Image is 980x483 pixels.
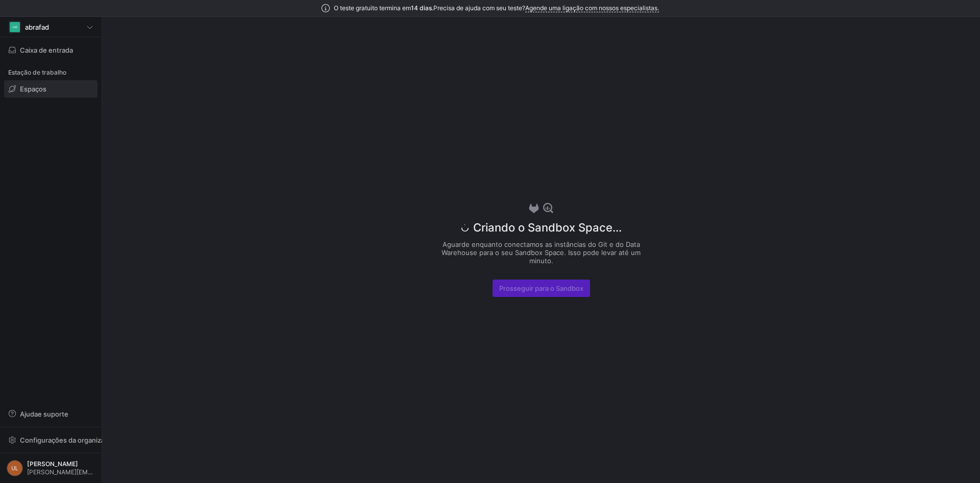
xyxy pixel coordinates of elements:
[4,457,97,479] button: UL[PERSON_NAME][PERSON_NAME][EMAIL_ADDRESS][DOMAIN_NAME]
[525,4,659,12] a: Agende uma ligação com nossos especialistas.
[20,46,73,54] font: Caixa de entrada
[38,410,68,418] font: e suporte
[20,85,46,93] font: Espaços
[4,437,97,445] a: Configurações da organização
[4,41,97,59] button: Caixa de entrada
[442,240,641,265] font: Aguarde enquanto conectamos as instâncias do Git e do Data Warehouse para o seu Sandbox Space. Is...
[20,436,116,444] font: Configurações da organização
[4,405,97,423] button: Ajudae suporte
[27,460,78,468] font: [PERSON_NAME]
[12,466,18,471] font: UL
[12,26,17,29] font: UM
[8,68,66,76] font: Estação de trabalho
[27,468,180,476] font: [PERSON_NAME][EMAIL_ADDRESS][DOMAIN_NAME]
[473,221,622,234] font: Criando o Sandbox Space...
[4,431,97,449] button: Configurações da organização
[411,4,433,12] font: 14 dias.
[433,4,525,12] font: Precisa de ajuda com seu teste?
[4,80,97,98] a: Espaços
[20,410,38,418] font: Ajuda
[543,203,553,213] img: icon-special-sandbox.svg
[529,203,539,213] img: press-kit-icon-sandbox.svg
[25,23,49,31] font: abrafad
[334,4,411,12] font: O teste gratuito termina em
